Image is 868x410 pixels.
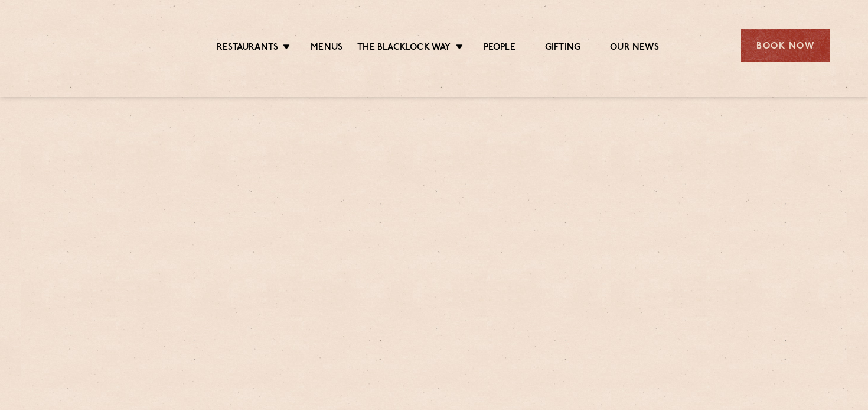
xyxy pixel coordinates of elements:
[484,42,515,55] a: People
[311,42,342,55] a: Menus
[741,29,830,62] div: Book Now
[38,11,141,79] img: svg%3E
[545,42,580,55] a: Gifting
[217,42,278,55] a: Restaurants
[357,42,451,55] a: The Blacklock Way
[610,42,659,55] a: Our News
